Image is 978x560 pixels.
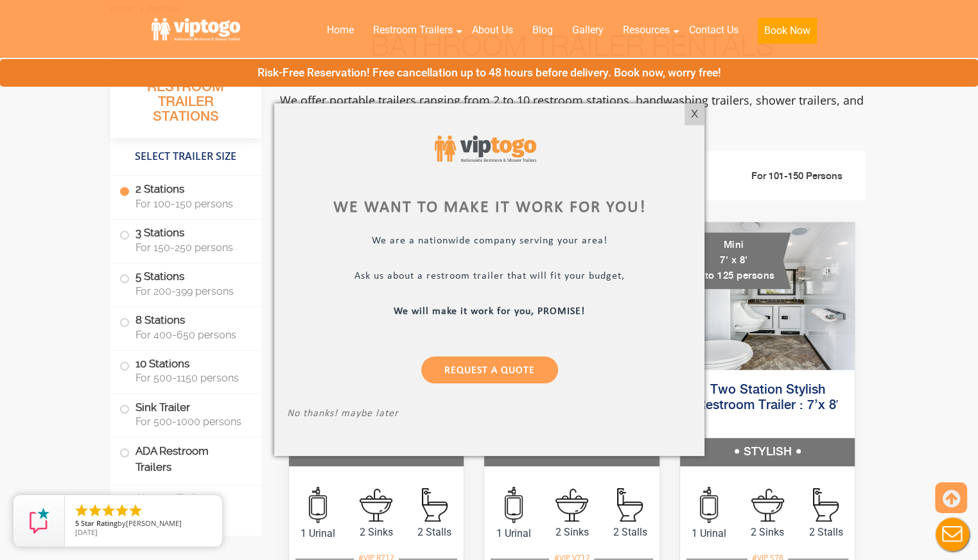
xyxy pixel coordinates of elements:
b: We will make it work for you, PROMISE! [394,307,585,317]
div: X [684,103,704,125]
img: viptogo logo [435,136,536,161]
span: Star Rating [81,518,118,528]
li:  [128,503,143,518]
li:  [74,503,89,518]
span: [PERSON_NAME] [126,518,182,528]
li:  [87,503,103,518]
p: We are a nationwide company serving your area! [287,236,692,250]
a: Request a Quote [421,357,557,384]
li:  [101,503,116,518]
button: Live Chat [927,509,978,560]
span: by [75,520,212,529]
div: We want to make it work for you! [287,201,692,216]
span: 5 [75,518,79,528]
li:  [114,503,130,518]
span: [DATE] [75,527,98,537]
p: No thanks! maybe later [287,408,692,423]
p: Ask us about a restroom trailer that will fit your budget, [287,271,692,286]
img: Review Rating [26,508,52,534]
